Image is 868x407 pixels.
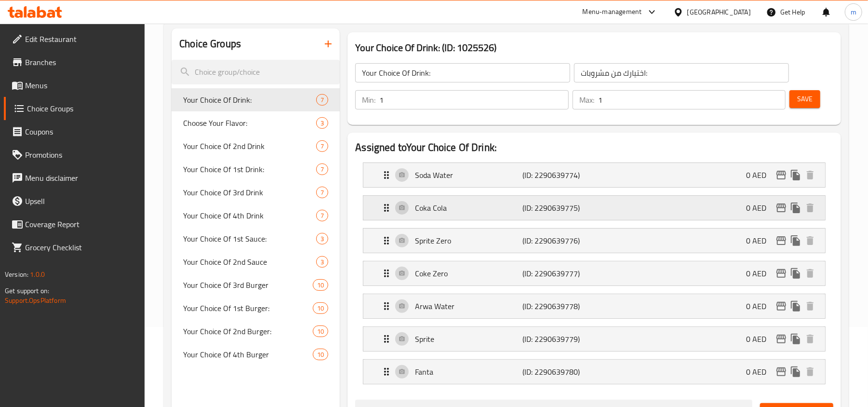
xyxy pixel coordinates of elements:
[774,233,788,248] button: edit
[415,268,522,279] p: Coke Zero
[363,261,825,285] div: Expand
[25,80,137,91] span: Menus
[313,281,328,290] span: 10
[25,195,137,207] span: Upsell
[172,273,340,297] div: Your Choice Of 3rd Burger10
[183,349,313,360] span: Your Choice Of 4th Burger
[313,279,328,291] div: Choices
[4,51,145,74] a: Branches
[172,343,340,366] div: Your Choice Of 4th Burger10
[183,233,316,244] span: Your Choice Of 1st Sauce:
[313,302,328,314] div: Choices
[172,111,340,135] div: Choose Your Flavor:3
[803,266,817,281] button: delete
[355,40,833,55] h3: Your Choice Of Drink: (ID: 1025526)
[183,210,316,221] span: Your Choice Of 4th Drink
[746,268,774,279] p: 0 AED
[789,90,820,108] button: Save
[788,266,803,281] button: duplicate
[183,279,313,291] span: Your Choice Of 3rd Burger
[788,332,803,346] button: duplicate
[316,163,328,175] div: Choices
[179,37,241,51] h2: Choice Groups
[4,190,145,213] a: Upsell
[363,327,825,351] div: Expand
[4,166,145,190] a: Menu disclaimer
[25,33,137,45] span: Edit Restaurant
[25,242,137,253] span: Grocery Checklist
[774,332,788,346] button: edit
[317,165,328,174] span: 7
[355,323,833,355] li: Expand
[183,117,316,129] span: Choose Your Flavor:
[746,366,774,378] p: 0 AED
[362,94,375,106] p: Min:
[415,333,522,345] p: Sprite
[355,191,833,224] li: Expand
[172,135,340,158] div: Your Choice Of 2nd Drink7
[523,366,595,378] p: (ID: 2290639780)
[774,201,788,215] button: edit
[415,300,522,312] p: Arwa Water
[415,202,522,214] p: Coka Cola
[316,256,328,268] div: Choices
[363,360,825,384] div: Expand
[415,169,522,181] p: Soda Water
[4,74,145,97] a: Menus
[317,119,328,128] span: 3
[355,159,833,191] li: Expand
[5,285,49,297] span: Get support on:
[316,233,328,244] div: Choices
[583,6,642,18] div: Menu-management
[523,202,595,214] p: (ID: 2290639775)
[313,326,328,337] div: Choices
[788,233,803,248] button: duplicate
[27,103,137,114] span: Choice Groups
[183,326,313,337] span: Your Choice Of 2nd Burger:
[746,202,774,214] p: 0 AED
[4,27,145,51] a: Edit Restaurant
[523,235,595,246] p: (ID: 2290639776)
[746,300,774,312] p: 0 AED
[316,210,328,221] div: Choices
[317,211,328,220] span: 7
[415,366,522,378] p: Fanta
[317,234,328,244] span: 3
[316,140,328,152] div: Choices
[313,350,328,359] span: 10
[746,235,774,246] p: 0 AED
[183,163,316,175] span: Your Choice Of 1st Drink:
[788,299,803,313] button: duplicate
[172,158,340,181] div: Your Choice Of 1st Drink:7
[746,333,774,345] p: 0 AED
[523,169,595,181] p: (ID: 2290639774)
[415,235,522,246] p: Sprite Zero
[30,268,45,281] span: 1.0.0
[317,258,328,267] span: 3
[851,7,856,17] span: m
[355,257,833,290] li: Expand
[774,168,788,182] button: edit
[4,97,145,120] a: Choice Groups
[313,304,328,313] span: 10
[25,126,137,137] span: Coupons
[4,213,145,236] a: Coverage Report
[172,181,340,204] div: Your Choice Of 3rd Drink7
[172,320,340,343] div: Your Choice Of 2nd Burger:10
[788,365,803,379] button: duplicate
[579,94,594,106] p: Max:
[774,266,788,281] button: edit
[317,188,328,197] span: 7
[172,250,340,273] div: Your Choice Of 2nd Sauce3
[363,294,825,318] div: Expand
[363,229,825,253] div: Expand
[316,117,328,129] div: Choices
[316,187,328,198] div: Choices
[172,204,340,227] div: Your Choice Of 4th Drink7
[5,268,28,281] span: Version:
[803,168,817,182] button: delete
[183,187,316,198] span: Your Choice Of 3rd Drink
[313,327,328,336] span: 10
[172,88,340,111] div: Your Choice Of Drink:7
[172,297,340,320] div: Your Choice Of 1st Burger:10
